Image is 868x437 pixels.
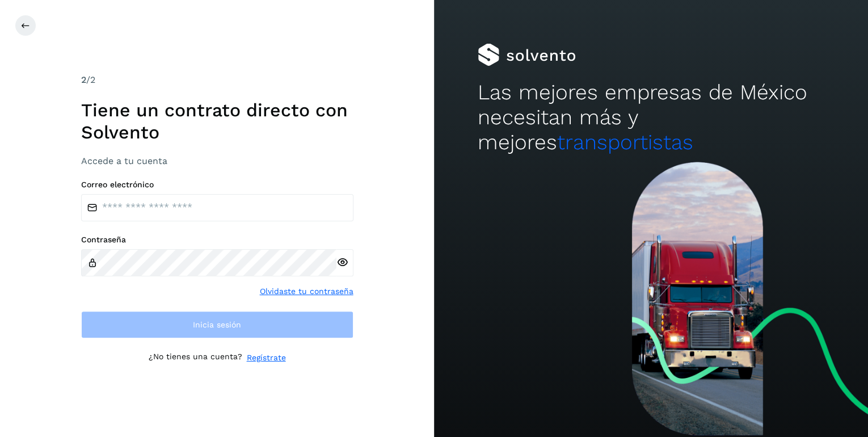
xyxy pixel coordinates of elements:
p: ¿No tienes una cuenta? [149,352,242,364]
label: Contraseña [81,235,353,245]
a: Olvidaste tu contraseña [260,285,353,297]
span: 2 [81,74,86,85]
span: Inicia sesión [193,321,241,329]
h1: Tiene un contrato directo con Solvento [81,99,353,143]
div: /2 [81,73,353,87]
h2: Las mejores empresas de México necesitan más y mejores [478,80,825,156]
span: transportistas [557,130,693,154]
a: Regístrate [247,352,286,364]
button: Inicia sesión [81,311,353,338]
label: Correo electrónico [81,180,353,190]
h3: Accede a tu cuenta [81,156,353,166]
